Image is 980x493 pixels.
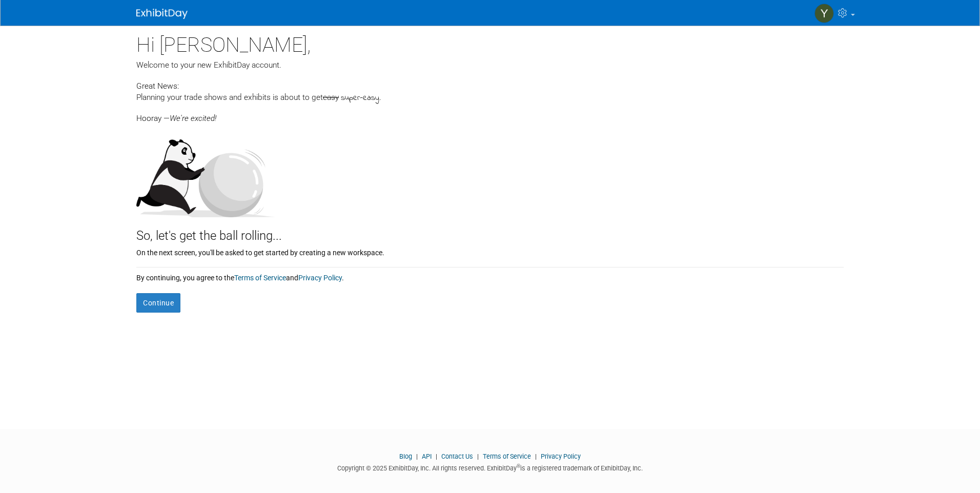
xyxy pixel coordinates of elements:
[533,453,539,460] span: |
[441,453,473,460] a: Contact Us
[136,293,180,313] button: Continue
[433,453,440,460] span: |
[136,217,844,245] div: So, let's get the ball rolling...
[422,453,432,460] a: API
[136,104,844,124] div: Hooray —
[136,245,844,258] div: On the next screen, you'll be asked to get started by creating a new workspace.
[414,453,420,460] span: |
[541,453,581,460] a: Privacy Policy
[136,80,844,92] div: Great News:
[341,92,379,104] span: super-easy
[517,463,520,469] sup: ®
[136,268,844,283] div: By continuing, you agree to the and .
[136,26,844,59] div: Hi [PERSON_NAME],
[136,129,275,217] img: Let's get the ball rolling
[136,9,188,19] img: ExhibitDay
[814,4,834,23] img: Ygor Brito
[136,92,844,104] div: Planning your trade shows and exhibits is about to get .
[399,453,412,460] a: Blog
[483,453,531,460] a: Terms of Service
[234,274,286,282] a: Terms of Service
[475,453,481,460] span: |
[136,59,844,71] div: Welcome to your new ExhibitDay account.
[298,274,342,282] a: Privacy Policy
[323,93,339,102] span: easy
[170,114,216,123] span: We're excited!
